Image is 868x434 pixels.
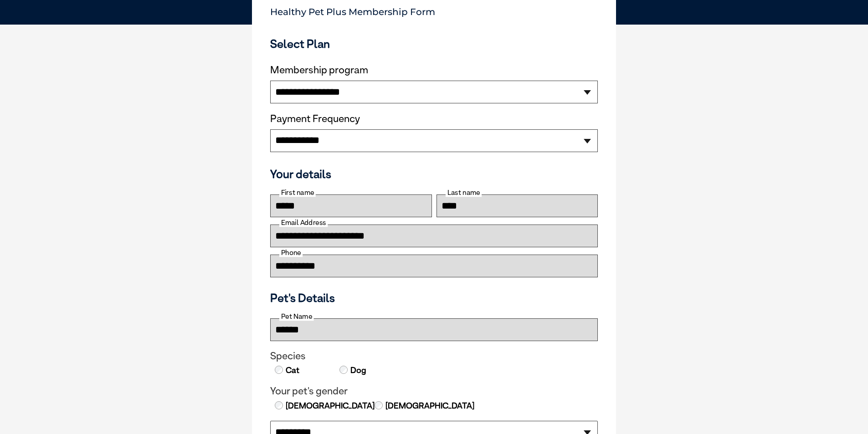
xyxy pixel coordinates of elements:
label: Phone [279,249,303,257]
legend: Species [270,350,598,362]
label: Email Address [279,219,328,227]
label: Membership program [270,64,598,76]
h3: Select Plan [270,37,598,51]
p: Healthy Pet Plus Membership Form [270,2,598,17]
label: Payment Frequency [270,113,360,125]
h3: Your details [270,167,598,181]
legend: Your pet's gender [270,385,598,397]
label: First name [279,189,316,197]
h3: Pet's Details [267,291,601,305]
label: Last name [446,189,482,197]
